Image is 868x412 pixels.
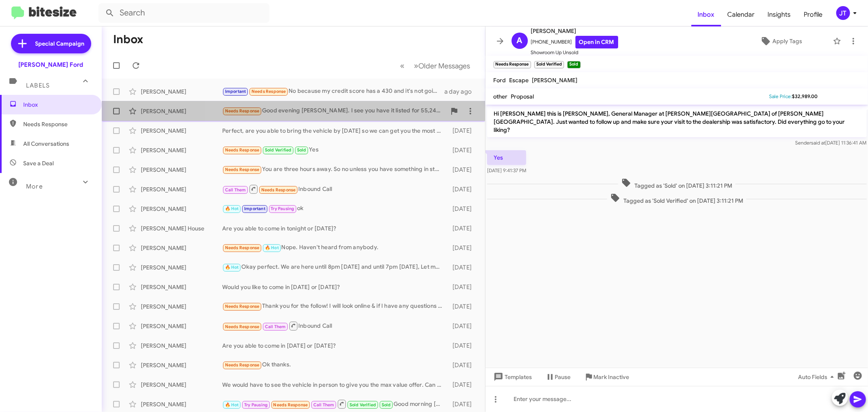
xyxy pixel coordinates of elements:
div: [PERSON_NAME] [141,263,222,272]
div: a day ago [444,88,479,96]
div: [DATE] [446,146,479,154]
div: [PERSON_NAME] [141,400,222,408]
div: [PERSON_NAME] [141,244,222,252]
div: [PERSON_NAME] [141,342,222,350]
span: Tagged as 'Sold' on [DATE] 3:11:21 PM [618,178,735,190]
span: Needs Response [225,167,260,172]
span: 🔥 Hot [225,206,239,211]
div: [PERSON_NAME] [141,361,222,369]
span: said at [811,140,825,146]
span: 🔥 Hot [265,245,279,250]
div: [PERSON_NAME] [141,88,222,96]
div: [PERSON_NAME] [141,302,222,311]
div: No because my credit score has a 430 and it's not going to work [222,87,444,96]
span: Sender [DATE] 11:36:41 AM [795,140,866,146]
div: [PERSON_NAME] [141,146,222,154]
div: [PERSON_NAME] [141,283,222,291]
span: A [517,34,523,47]
div: Inbound Call [222,184,446,194]
small: Sold [567,61,580,68]
button: Apply Tags [732,34,829,48]
span: [PERSON_NAME] [532,77,578,84]
span: Important [225,89,246,94]
a: Special Campaign [11,34,91,53]
span: 🔥 Hot [225,402,239,408]
div: [PERSON_NAME] House [141,224,222,232]
span: Inbox [691,3,721,26]
span: Labels [26,82,50,89]
span: Try Pausing [244,402,268,408]
span: [DATE] 9:41:37 PM [487,167,526,173]
div: Nope. Haven't heard from anybody. [222,243,446,252]
small: Sold Verified [534,61,564,68]
nav: Page navigation example [396,57,475,74]
span: Call Them [313,402,335,408]
span: Sold [297,147,306,153]
div: [DATE] [446,400,479,408]
div: [DATE] [446,166,479,174]
div: [DATE] [446,185,479,193]
span: Call Them [225,187,246,193]
span: Needs Response [225,108,260,114]
span: Tagged as 'Sold Verified' on [DATE] 3:11:21 PM [607,193,746,205]
span: Save a Deal [23,159,54,167]
div: Good morning [PERSON_NAME]. I'm checking in to determine the status of the check for my vehicle? ... [222,399,446,409]
span: Needs Response [225,147,260,153]
div: Perfect, are you able to bring the vehicle by [DATE] so we can get you the most money as possible? [222,127,446,135]
button: JT [829,6,859,20]
span: Needs Response [251,89,286,94]
div: JT [836,6,850,20]
div: [DATE] [446,342,479,350]
div: [PERSON_NAME] [141,107,222,115]
span: Proposal [511,93,534,100]
div: [PERSON_NAME] [141,127,222,135]
div: [DATE] [446,381,479,389]
span: More [26,183,43,190]
span: Important [244,206,265,211]
div: [DATE] [446,263,479,272]
span: Mark Inactive [594,370,630,384]
span: Pause [555,370,571,384]
a: Profile [798,3,829,26]
small: Needs Response [494,61,531,68]
button: Next [409,57,475,74]
p: Yes [487,150,526,165]
span: Showroom Up Unsold [531,48,618,57]
div: You are three hours away. So no unless you have something in stock. [222,165,446,174]
span: Sale Price: [769,93,792,99]
span: Templates [492,370,532,384]
span: Special Campaign [35,39,85,48]
span: 🔥 Hot [225,265,239,270]
div: [DATE] [446,283,479,291]
a: Calendar [721,3,761,26]
div: [DATE] [446,127,479,135]
div: [DATE] [446,244,479,252]
span: Needs Response [225,362,260,368]
div: [PERSON_NAME] [141,381,222,389]
div: [PERSON_NAME] [141,205,222,213]
p: Hi [PERSON_NAME] this is [PERSON_NAME], General Manager at [PERSON_NAME][GEOGRAPHIC_DATA] of [PER... [487,106,867,137]
button: Auto Fields [791,370,844,384]
span: All Conversations [23,140,69,148]
span: « [400,61,405,71]
div: Would you like to come in [DATE] or [DATE]? [222,283,446,291]
span: Apply Tags [772,34,802,48]
span: Sold Verified [350,402,376,408]
div: [DATE] [446,322,479,330]
span: other [494,93,508,100]
div: ok [222,204,446,213]
div: Are you able to come in tonight or [DATE]? [222,224,446,232]
div: We would have to see the vehicle in person to give you the max value offer. Can you come in [DATE... [222,381,446,389]
span: Needs Response [273,402,308,408]
span: Needs Response [23,120,92,128]
a: Insights [761,3,798,26]
h1: Inbox [113,33,143,46]
div: Okay perfect. We are here until 8pm [DATE] and until 7pm [DATE], Let me know what day works best ... [222,263,446,272]
div: Ok thanks. [222,360,446,370]
button: Mark Inactive [577,370,636,384]
button: Pause [539,370,577,384]
div: Inbound Call [222,321,446,331]
div: [DATE] [446,205,479,213]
